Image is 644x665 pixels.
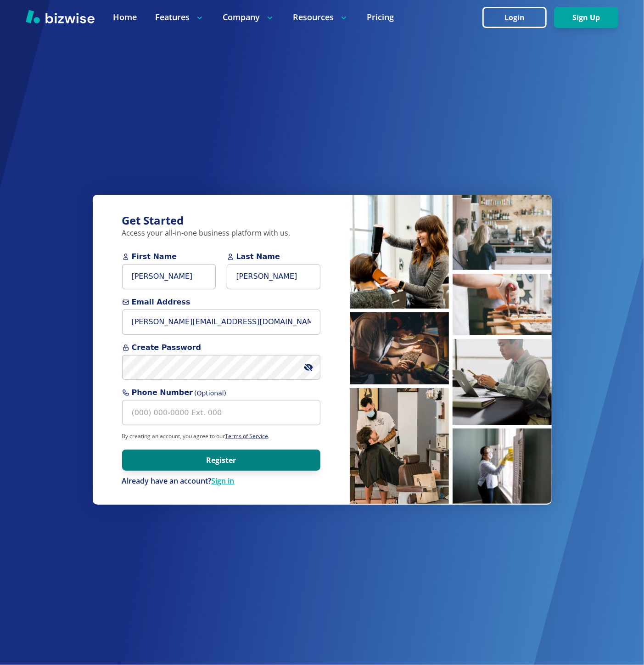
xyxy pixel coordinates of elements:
[155,11,204,23] p: Features
[554,7,618,28] button: Sign Up
[554,13,618,22] a: Sign Up
[453,428,552,504] img: Cleaner sanitizing windows
[122,213,320,228] h3: Get Started
[122,476,320,486] div: Already have an account?Sign in
[122,228,320,238] p: Access your all-in-one business platform with us.
[122,342,320,353] span: Create Password
[122,251,216,262] span: First Name
[350,388,449,504] img: Barber cutting hair
[453,195,552,270] img: People waiting at coffee bar
[122,297,320,308] span: Email Address
[113,11,137,23] a: Home
[453,339,552,425] img: Man working on laptop
[350,195,449,309] img: Hairstylist blow drying hair
[223,11,274,23] p: Company
[26,10,95,23] img: Bizwise Logo
[122,387,320,398] span: Phone Number
[350,312,449,384] img: Man inspecting coffee beans
[122,310,320,335] input: you@example.com
[225,432,269,440] a: Terms of Service
[367,11,394,23] a: Pricing
[194,389,226,398] span: (Optional)
[227,251,320,262] span: Last Name
[227,264,320,289] input: Last Name
[122,433,320,440] p: By creating an account, you agree to our .
[122,264,216,289] input: First Name
[293,11,348,23] p: Resources
[453,274,552,335] img: Pastry chef making pastries
[122,450,320,471] button: Register
[482,7,547,28] button: Login
[122,400,320,425] input: (000) 000-0000 Ext. 000
[122,476,320,486] p: Already have an account?
[482,13,554,22] a: Login
[212,476,235,486] a: Sign in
